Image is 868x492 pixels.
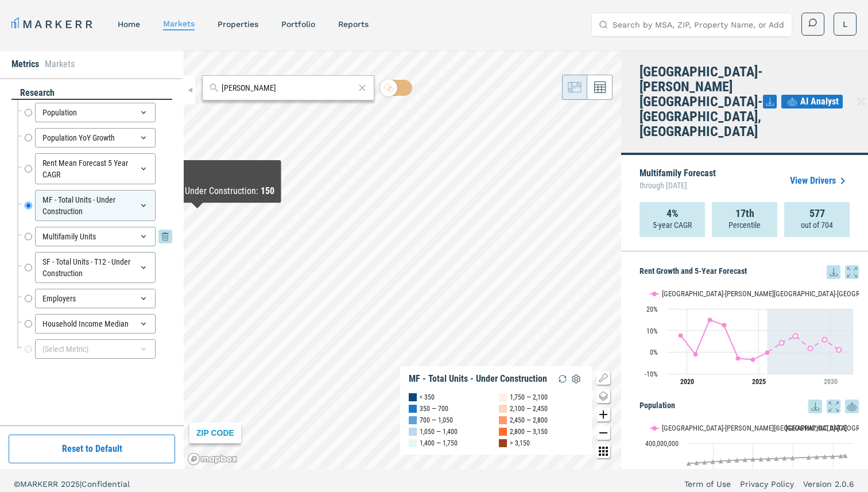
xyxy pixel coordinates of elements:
[800,95,839,109] span: AI Analyst
[839,454,843,458] path: Saturday, 14 Dec, 19:00, 345,074,000. USA.
[687,454,848,466] g: USA, line 2 of 2 with 20 data points.
[596,408,610,421] button: Zoom in map button
[843,18,847,30] span: L
[596,371,610,385] button: Show/Hide Legend Map Button
[834,13,857,36] button: L
[35,103,156,122] div: Population
[35,289,156,308] div: Employers
[510,437,530,449] div: > 3,150
[736,356,741,361] path: Saturday, 29 Jul, 20:00, -2.93. Atlanta-Sandy Springs-Roswell, GA.
[803,478,854,490] a: Version 2.0.6
[640,64,763,139] h4: [GEOGRAPHIC_DATA]-[PERSON_NAME][GEOGRAPHIC_DATA]-[GEOGRAPHIC_DATA], [GEOGRAPHIC_DATA]
[793,334,798,338] path: Thursday, 29 Jul, 20:00, 7.41. Atlanta-Sandy Springs-Roswell, GA.
[640,178,716,193] span: through [DATE]
[420,426,458,437] div: 1,050 — 1,400
[780,334,842,352] g: Atlanta-Sandy Springs-Roswell, GA, line 2 of 2 with 5 data points.
[640,279,859,394] div: Rent Growth and 5-Year Forecast. Highcharts interactive chart.
[740,478,794,490] a: Privacy Policy
[728,219,761,231] p: Percentile
[510,392,548,403] div: 1,750 — 2,100
[785,424,847,432] text: [GEOGRAPHIC_DATA]
[809,208,825,219] strong: 577
[807,455,811,459] path: Monday, 14 Dec, 19:00, 339,513,000. USA.
[613,13,785,36] input: Search by MSA, ZIP, Property Name, or Address
[759,456,764,461] path: Monday, 14 Dec, 19:00, 332,062,000. USA.
[14,479,20,489] span: ©
[780,340,784,345] path: Wednesday, 29 Jul, 20:00, 4.27. Atlanta-Sandy Springs-Roswell, GA.
[843,454,848,458] path: Monday, 14 Jul, 20:00, 346,339,000. USA.
[650,348,658,357] text: 0%
[281,20,315,29] a: Portfolio
[184,51,621,469] canvas: Map
[790,174,850,188] a: View Drivers
[781,95,843,109] button: AI Analyst
[35,153,156,184] div: Rent Mean Forecast 5 Year CAGR
[120,175,274,184] div: As of : [DATE]
[35,190,156,221] div: MF - Total Units - Under Construction
[719,459,723,463] path: Monday, 14 Dec, 19:00, 323,318,000. USA.
[11,57,39,71] li: Metrics
[640,265,859,279] h5: Rent Growth and 5-Year Forecast
[752,378,766,386] tspan: 2025
[711,459,715,464] path: Sunday, 14 Dec, 19:00, 320,815,000. USA.
[420,403,448,414] div: 350 — 700
[61,479,82,489] span: 2025 |
[35,227,156,246] div: Multifamily Units
[653,219,692,231] p: 5-year CAGR
[222,82,355,94] input: Search by MSA or ZIP Code
[640,169,716,193] p: Multifamily Forecast
[824,378,838,386] tspan: 2030
[735,458,739,462] path: Thursday, 14 Dec, 19:00, 327,848,000. USA.
[20,479,61,489] span: MARKERR
[218,20,258,29] a: properties
[82,479,130,489] span: Confidential
[765,350,770,355] path: Tuesday, 29 Jul, 20:00, -0.27. Atlanta-Sandy Springs-Roswell, GA.
[120,165,274,198] div: Map Tooltip Content
[751,357,755,362] path: Monday, 29 Jul, 20:00, -3.52. Atlanta-Sandy Springs-Roswell, GA.
[695,460,699,465] path: Friday, 14 Dec, 19:00, 315,877,000. USA.
[722,323,727,327] path: Friday, 29 Jul, 20:00, 12.48. Atlanta-Sandy Springs-Roswell, GA.
[808,346,813,351] path: Saturday, 29 Jul, 20:00, 1.72. Atlanta-Sandy Springs-Roswell, GA.
[680,378,694,386] tspan: 2020
[679,333,683,338] path: Monday, 29 Jul, 20:00, 7.67. Atlanta-Sandy Springs-Roswell, GA.
[120,184,274,198] div: MF - Total Units - Under Construction :
[569,372,583,386] img: Settings
[646,327,658,335] text: 10%
[596,426,610,440] button: Zoom out map button
[420,437,458,449] div: 1,400 — 1,750
[782,456,787,460] path: Thursday, 14 Dec, 19:00, 336,070,000. USA.
[801,219,833,231] p: out of 704
[703,460,707,464] path: Saturday, 14 Dec, 19:00, 318,276,000. USA.
[640,400,859,413] h5: Population
[596,389,610,403] button: Change style map button
[510,426,548,437] div: 2,800 — 3,150
[837,347,842,352] path: Monday, 29 Jul, 20:00, 1.03. Atlanta-Sandy Springs-Roswell, GA.
[727,458,731,463] path: Wednesday, 14 Dec, 19:00, 325,742,000. USA.
[831,454,835,459] path: Friday, 14 Dec, 19:00, 343,754,000. USA.
[35,314,156,334] div: Household Income Median
[666,208,679,219] strong: 4%
[556,372,569,386] img: Reload Legend
[766,456,771,461] path: Tuesday, 14 Dec, 19:00, 332,891,000. USA.
[751,457,755,462] path: Saturday, 14 Dec, 19:00, 331,345,000. USA.
[640,279,859,394] svg: Interactive chart
[510,403,548,414] div: 2,100 — 2,450
[510,414,548,426] div: 2,450 — 2,800
[596,444,610,458] button: Other options map button
[815,455,819,459] path: Tuesday, 14 Dec, 19:00, 340,970,000. USA.
[409,373,547,385] div: MF - Total Units - Under Construction
[420,392,435,403] div: < 350
[11,16,95,32] a: MARKERR
[35,128,156,148] div: Population YoY Growth
[646,305,658,313] text: 20%
[684,478,731,490] a: Term of Use
[823,454,827,459] path: Thursday, 14 Dec, 19:00, 342,385,000. USA.
[774,456,779,461] path: Wednesday, 14 Dec, 19:00, 334,326,000. USA.
[338,20,369,29] a: reports
[35,252,156,283] div: SF - Total Units - T12 - Under Construction
[645,440,679,448] text: 400,000,000
[693,352,698,357] path: Wednesday, 29 Jul, 20:00, -1.04. Atlanta-Sandy Springs-Roswell, GA.
[35,339,156,359] div: (Select Metric)
[735,208,754,219] strong: 17th
[163,19,195,28] a: markets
